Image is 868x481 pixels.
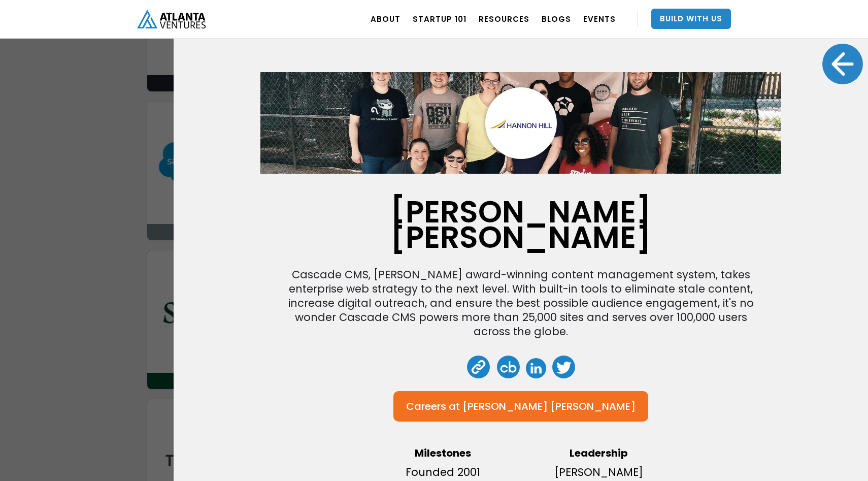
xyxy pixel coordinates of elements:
[583,5,616,33] a: EVENTS
[371,5,400,33] a: ABOUT
[413,5,466,33] a: Startup 101
[542,5,571,33] a: BLOGS
[651,9,731,29] a: Build With Us
[479,5,529,33] a: RESOURCES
